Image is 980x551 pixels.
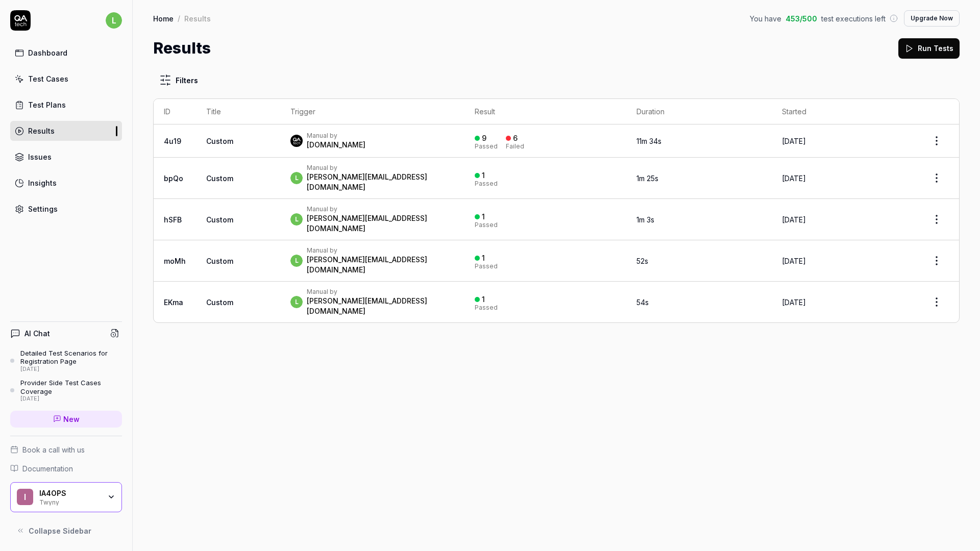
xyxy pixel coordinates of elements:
div: IA4OPS [39,489,101,498]
div: [DOMAIN_NAME] [307,140,365,150]
span: l [290,213,303,226]
div: Failed [506,143,524,149]
div: [PERSON_NAME][EMAIL_ADDRESS][DOMAIN_NAME] [307,172,454,192]
a: Insights [10,173,122,193]
span: Documentation [22,463,73,474]
span: l [290,296,303,308]
div: [PERSON_NAME][EMAIL_ADDRESS][DOMAIN_NAME] [307,296,454,316]
th: Duration [626,99,772,124]
div: Domaine: [DOMAIN_NAME] [27,27,115,35]
button: l [106,10,122,31]
div: [DATE] [20,395,122,403]
button: Upgrade Now [904,10,960,27]
span: Book a call with us [22,444,85,455]
div: Results [184,13,211,23]
span: I [17,489,33,505]
div: Twyny [39,497,101,506]
button: Run Tests [898,38,960,59]
span: Collapse Sidebar [29,525,91,536]
div: Passed [475,181,498,187]
div: Test Plans [28,99,66,110]
div: Mots-clés [127,60,156,67]
span: New [63,414,80,424]
button: IIA4OPSTwyny [10,482,122,513]
time: [DATE] [782,137,806,145]
time: 11m 34s [636,137,661,145]
div: Settings [28,204,58,214]
span: l [290,172,303,184]
div: Test Cases [28,73,68,84]
span: l [290,255,303,267]
button: Collapse Sidebar [10,520,122,541]
time: [DATE] [782,215,806,224]
div: Passed [475,222,498,228]
div: 9 [482,134,486,143]
span: 453 / 500 [786,13,817,24]
a: moMh [164,257,186,265]
span: You have [750,13,781,24]
a: Issues [10,147,122,167]
div: Manual by [307,132,365,140]
time: [DATE] [782,298,806,307]
span: Custom [206,137,233,145]
img: 7ccf6c19-61ad-4a6c-8811-018b02a1b829.jpg [290,135,303,147]
img: tab_domain_overview_orange.svg [41,59,50,67]
time: 52s [636,257,648,265]
a: Dashboard [10,43,122,63]
div: Issues [28,152,52,162]
span: Custom [206,298,233,307]
time: 54s [636,298,649,307]
button: Filters [153,70,204,90]
span: Custom [206,215,233,224]
a: Book a call with us [10,444,122,455]
img: tab_keywords_by_traffic_grey.svg [116,59,124,67]
div: Passed [475,263,498,269]
img: website_grey.svg [16,27,24,35]
th: Started [772,99,914,124]
a: bpQo [164,174,183,183]
th: Trigger [280,99,464,124]
div: Manual by [307,205,454,213]
div: 1 [482,295,485,304]
time: 1m 3s [636,215,654,224]
div: Provider Side Test Cases Coverage [20,379,122,395]
div: 1 [482,171,485,180]
th: Title [196,99,280,124]
div: 1 [482,254,485,263]
a: Provider Side Test Cases Coverage[DATE] [10,379,122,402]
img: logo_orange.svg [16,16,24,24]
div: 6 [513,134,518,143]
div: Insights [28,178,57,188]
div: Manual by [307,288,454,296]
div: Passed [475,143,498,149]
div: [PERSON_NAME][EMAIL_ADDRESS][DOMAIN_NAME] [307,255,454,275]
a: Test Plans [10,95,122,115]
th: ID [154,99,196,124]
a: Documentation [10,463,122,474]
div: Manual by [307,246,454,255]
time: [DATE] [782,174,806,183]
a: Test Cases [10,69,122,89]
a: Detailed Test Scenarios for Registration Page[DATE] [10,349,122,372]
a: Settings [10,199,122,219]
span: l [106,12,122,29]
h1: Results [153,37,211,60]
div: / [178,13,180,23]
div: Passed [475,305,498,311]
div: 1 [482,212,485,221]
div: Dashboard [28,47,67,58]
span: test executions left [821,13,886,24]
th: Result [464,99,626,124]
span: Custom [206,257,233,265]
a: hSFB [164,215,182,224]
div: Manual by [307,164,454,172]
div: Detailed Test Scenarios for Registration Page [20,349,122,366]
a: Home [153,13,174,23]
a: New [10,411,122,428]
time: [DATE] [782,257,806,265]
div: [DATE] [20,366,122,373]
div: Domaine [53,60,79,67]
a: EKma [164,298,183,307]
time: 1m 25s [636,174,658,183]
div: Results [28,126,55,136]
